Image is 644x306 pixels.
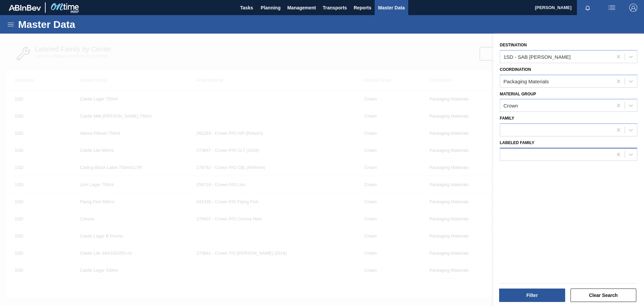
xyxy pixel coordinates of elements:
div: Packaging Materials [503,78,549,84]
button: Notifications [577,3,598,12]
span: Transports [323,4,347,12]
img: userActions [608,4,616,12]
label: Family [500,116,514,121]
button: Clear Search [571,289,637,302]
img: Logout [629,4,637,12]
span: Master Data [378,4,405,12]
label: Coordination [500,67,531,72]
span: Planning [261,4,280,12]
span: Tasks [239,4,254,12]
label: Destination [500,43,527,47]
label: Labeled Family [500,140,534,145]
img: TNhmsLtSVTkK8tSr43FrP2fwEKptu5GPRR3wAAAABJRU5ErkJggg== [9,5,41,11]
span: Reports [354,4,371,12]
div: 1SD - SAB [PERSON_NAME] [503,54,571,59]
h1: Master Data [18,20,137,28]
span: Management [287,4,316,12]
label: Material Group [500,92,536,96]
button: Filter [499,289,565,302]
div: Crown [503,103,518,108]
